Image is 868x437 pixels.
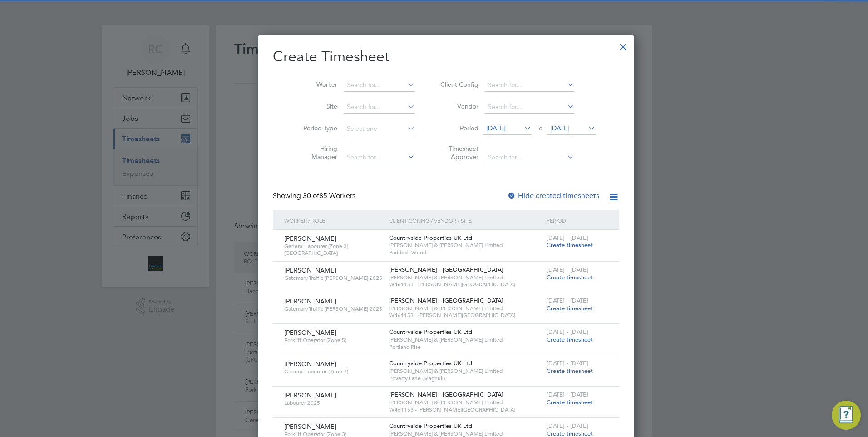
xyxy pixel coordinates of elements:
[832,401,861,430] button: Engage Resource Center
[389,343,542,351] span: Portland Rise
[284,305,382,313] span: Gateman/Traffic [PERSON_NAME] 2025
[344,79,415,92] input: Search for...
[296,124,337,132] label: Period Type
[438,102,478,110] label: Vendor
[485,101,574,114] input: Search for...
[284,368,382,375] span: General Labourer (Zone 7)
[485,151,574,164] input: Search for...
[389,305,542,312] span: [PERSON_NAME] & [PERSON_NAME] Limited
[389,274,542,281] span: [PERSON_NAME] & [PERSON_NAME] Limited
[284,360,336,368] span: [PERSON_NAME]
[344,101,415,114] input: Search for...
[389,297,503,304] span: [PERSON_NAME] - [GEOGRAPHIC_DATA]
[547,422,588,430] span: [DATE] - [DATE]
[296,80,337,89] label: Worker
[389,266,503,273] span: [PERSON_NAME] - [GEOGRAPHIC_DATA]
[344,151,415,164] input: Search for...
[547,336,593,343] span: Create timesheet
[284,297,336,305] span: [PERSON_NAME]
[485,79,574,92] input: Search for...
[486,124,506,132] span: [DATE]
[389,328,472,336] span: Countryside Properties UK Ltd
[547,391,588,398] span: [DATE] - [DATE]
[284,337,382,344] span: Forklift Operator (Zone 5)
[389,359,472,367] span: Countryside Properties UK Ltd
[438,80,478,89] label: Client Config
[544,210,610,231] div: Period
[296,144,337,161] label: Hiring Manager
[389,406,542,413] span: W461153 - [PERSON_NAME][GEOGRAPHIC_DATA]
[284,328,336,337] span: [PERSON_NAME]
[284,399,382,407] span: Labourer 2025
[438,144,478,161] label: Timesheet Approver
[547,266,588,273] span: [DATE] - [DATE]
[389,234,472,242] span: Countryside Properties UK Ltd
[547,234,588,242] span: [DATE] - [DATE]
[303,191,355,200] span: 85 Workers
[389,312,542,319] span: W461153 - [PERSON_NAME][GEOGRAPHIC_DATA]
[547,304,593,312] span: Create timesheet
[284,391,336,399] span: [PERSON_NAME]
[389,281,542,288] span: W461153 - [PERSON_NAME][GEOGRAPHIC_DATA]
[547,398,593,406] span: Create timesheet
[389,375,542,382] span: Poverty Lane (Maghull)
[547,328,588,336] span: [DATE] - [DATE]
[547,273,593,281] span: Create timesheet
[389,367,542,375] span: [PERSON_NAME] & [PERSON_NAME] Limited
[284,274,382,282] span: Gateman/Traffic [PERSON_NAME] 2025
[389,422,472,430] span: Countryside Properties UK Ltd
[296,102,337,110] label: Site
[389,249,542,256] span: Paddock Wood
[550,124,570,132] span: [DATE]
[344,123,415,135] input: Select one
[284,234,336,243] span: [PERSON_NAME]
[547,367,593,375] span: Create timesheet
[284,243,382,257] span: General Labourer (Zone 3) [GEOGRAPHIC_DATA]
[547,241,593,249] span: Create timesheet
[273,191,357,201] div: Showing
[547,297,588,304] span: [DATE] - [DATE]
[303,191,319,200] span: 30 of
[389,399,542,406] span: [PERSON_NAME] & [PERSON_NAME] Limited
[547,359,588,367] span: [DATE] - [DATE]
[438,124,478,132] label: Period
[284,422,336,431] span: [PERSON_NAME]
[282,210,387,231] div: Worker / Role
[533,122,545,134] span: To
[389,391,503,398] span: [PERSON_NAME] - [GEOGRAPHIC_DATA]
[387,210,544,231] div: Client Config / Vendor / Site
[389,336,542,343] span: [PERSON_NAME] & [PERSON_NAME] Limited
[389,242,542,249] span: [PERSON_NAME] & [PERSON_NAME] Limited
[507,191,599,200] label: Hide created timesheets
[273,47,619,66] h2: Create Timesheet
[284,266,336,274] span: [PERSON_NAME]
